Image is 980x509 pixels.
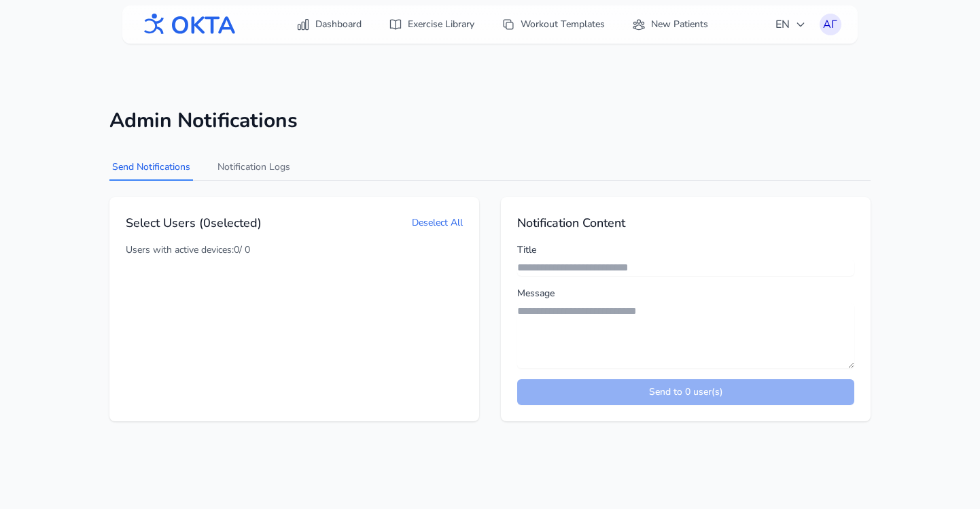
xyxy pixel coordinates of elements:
[820,14,841,35] button: АГ
[126,243,463,257] div: Users with active devices: 0 / 0
[109,109,871,133] h1: Admin Notifications
[126,213,262,232] h2: Select Users ( 0 selected)
[767,11,814,38] button: EN
[517,379,854,405] button: Send to 0 user(s)
[381,12,483,37] a: Exercise Library
[139,7,237,42] img: OKTA logo
[109,155,193,181] button: Send Notifications
[775,16,806,33] span: EN
[624,12,716,37] a: New Patients
[288,12,370,37] a: Dashboard
[517,243,854,257] label: Title
[517,287,854,300] label: Message
[215,155,293,181] button: Notification Logs
[493,12,613,37] a: Workout Templates
[517,213,854,232] h2: Notification Content
[412,216,463,230] button: Deselect All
